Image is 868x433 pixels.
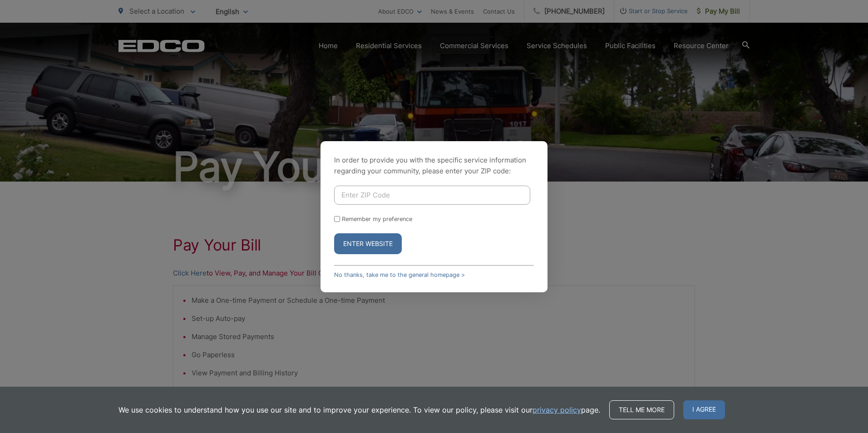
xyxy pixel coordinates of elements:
[533,404,581,415] a: privacy policy
[334,155,534,177] p: In order to provide you with the specific service information regarding your community, please en...
[334,233,402,254] button: Enter Website
[609,400,674,419] a: Tell me more
[334,186,530,205] input: Enter ZIP Code
[334,271,465,278] a: No thanks, take me to the general homepage >
[683,400,725,419] span: I agree
[118,404,600,415] p: We use cookies to understand how you use our site and to improve your experience. To view our pol...
[342,216,412,222] label: Remember my preference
